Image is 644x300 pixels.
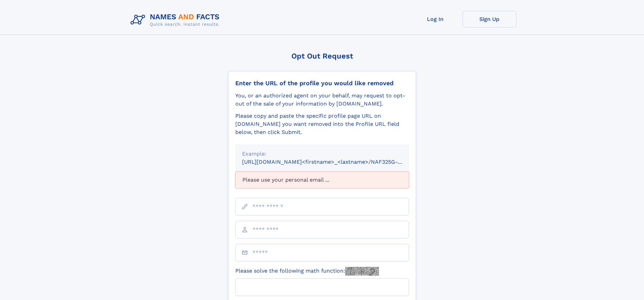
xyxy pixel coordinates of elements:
img: Logo Names and Facts [128,11,225,29]
a: Sign Up [462,11,517,27]
label: Please solve the following math function: [235,267,379,276]
small: [URL][DOMAIN_NAME]<firstname>_<lastname>/NAF325G-xxxxxxxx [242,159,422,165]
div: Please copy and paste the specific profile page URL on [DOMAIN_NAME] you want removed into the Pr... [235,112,409,136]
div: Opt Out Request [228,52,416,60]
div: Please use your personal email ... [235,171,409,188]
div: Enter the URL of the profile you would like removed [235,79,409,87]
a: Log In [408,11,462,27]
div: You, or an authorized agent on your behalf, may request to opt-out of the sale of your informatio... [235,92,409,108]
div: Example: [242,150,402,158]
